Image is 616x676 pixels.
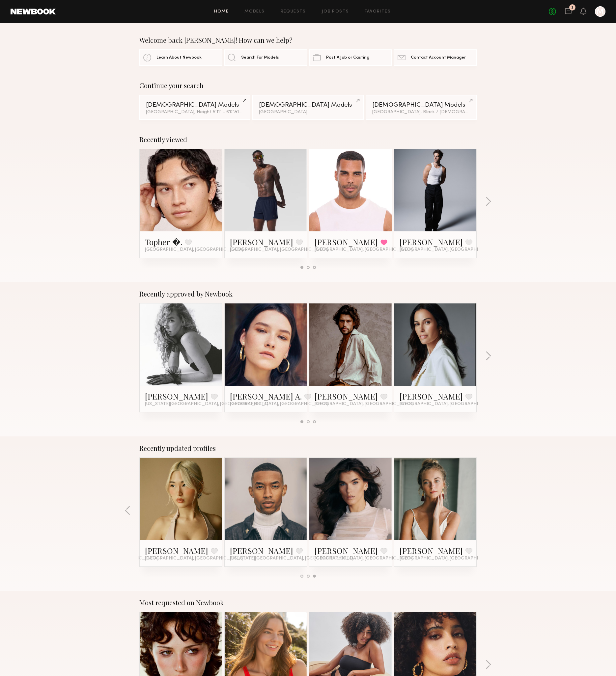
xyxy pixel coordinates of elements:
[244,10,265,14] a: Models
[315,247,413,252] span: [GEOGRAPHIC_DATA], [GEOGRAPHIC_DATA]
[230,237,293,247] a: [PERSON_NAME]
[400,237,463,247] a: [PERSON_NAME]
[315,545,378,556] a: [PERSON_NAME]
[230,556,353,561] span: [US_STATE][GEOGRAPHIC_DATA], [GEOGRAPHIC_DATA]
[230,545,293,556] a: [PERSON_NAME]
[322,10,349,14] a: Job Posts
[326,56,369,60] span: Post A Job or Casting
[565,8,572,16] a: 2
[146,102,244,108] div: [DEMOGRAPHIC_DATA] Models
[394,49,477,66] a: Contact Account Manager
[259,102,357,108] div: [DEMOGRAPHIC_DATA] Models
[139,290,477,298] div: Recently approved by Newbook
[214,10,229,14] a: Home
[139,599,477,607] div: Most requested on Newbook
[400,247,498,252] span: [GEOGRAPHIC_DATA], [GEOGRAPHIC_DATA]
[315,237,378,247] a: [PERSON_NAME]
[400,391,463,402] a: [PERSON_NAME]
[145,402,268,407] span: [US_STATE][GEOGRAPHIC_DATA], [GEOGRAPHIC_DATA]
[145,545,208,556] a: [PERSON_NAME]
[315,402,413,407] span: [GEOGRAPHIC_DATA], [GEOGRAPHIC_DATA]
[139,95,250,120] a: [DEMOGRAPHIC_DATA] Models[GEOGRAPHIC_DATA], Height 5'11" - 6'0"&1other filter
[139,49,222,66] a: Learn About Newbook
[146,110,244,115] div: [GEOGRAPHIC_DATA], Height 5'11" - 6'0"
[400,402,498,407] span: [GEOGRAPHIC_DATA], [GEOGRAPHIC_DATA]
[411,56,466,60] span: Contact Account Manager
[139,444,477,452] div: Recently updated profiles
[400,556,498,561] span: [GEOGRAPHIC_DATA], [GEOGRAPHIC_DATA]
[230,402,328,407] span: [GEOGRAPHIC_DATA], [GEOGRAPHIC_DATA]
[230,391,302,402] a: [PERSON_NAME] A.
[145,247,243,252] span: [GEOGRAPHIC_DATA], [GEOGRAPHIC_DATA]
[365,10,391,14] a: Favorites
[372,102,470,108] div: [DEMOGRAPHIC_DATA] Models
[315,556,413,561] span: [GEOGRAPHIC_DATA], [GEOGRAPHIC_DATA]
[139,136,477,143] div: Recently viewed
[145,391,208,402] a: [PERSON_NAME]
[571,6,574,10] div: 2
[230,247,328,252] span: [GEOGRAPHIC_DATA], [GEOGRAPHIC_DATA]
[372,110,470,115] div: [GEOGRAPHIC_DATA], Black / [DEMOGRAPHIC_DATA]
[400,545,463,556] a: [PERSON_NAME]
[309,49,392,66] a: Post A Job or Casting
[145,556,243,561] span: [GEOGRAPHIC_DATA], [GEOGRAPHIC_DATA]
[595,6,605,17] a: M
[259,110,357,115] div: [GEOGRAPHIC_DATA]
[366,95,477,120] a: [DEMOGRAPHIC_DATA] Models[GEOGRAPHIC_DATA], Black / [DEMOGRAPHIC_DATA]
[156,56,202,60] span: Learn About Newbook
[139,36,477,44] div: Welcome back [PERSON_NAME]! How can we help?
[224,49,307,66] a: Search For Models
[315,391,378,402] a: [PERSON_NAME]
[252,95,363,120] a: [DEMOGRAPHIC_DATA] Models[GEOGRAPHIC_DATA]
[145,237,182,247] a: Topher �.
[241,56,279,60] span: Search For Models
[281,10,306,14] a: Requests
[139,82,477,90] div: Continue your search
[234,110,263,114] span: & 1 other filter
